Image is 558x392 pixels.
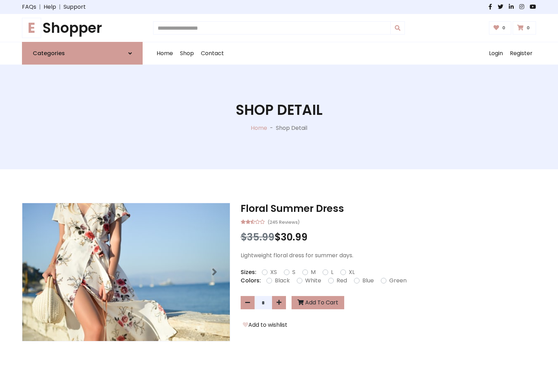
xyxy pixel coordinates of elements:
[63,3,86,11] a: Support
[22,203,230,341] img: Image
[44,3,56,11] a: Help
[22,20,143,36] a: EShopper
[22,18,41,38] span: E
[241,230,274,244] span: $35.99
[489,21,512,35] a: 0
[236,102,323,118] h1: Shop Detail
[270,268,277,276] label: XS
[241,268,256,276] p: Sizes:
[337,276,347,285] label: Red
[485,42,506,65] a: Login
[349,268,355,276] label: XL
[22,42,143,65] a: Categories
[33,50,65,57] h6: Categories
[22,3,36,11] a: FAQs
[513,21,536,35] a: 0
[241,203,536,215] h3: Floral Summer Dress
[362,276,374,285] label: Blue
[241,320,289,330] button: Add to wishlist
[525,25,531,31] span: 0
[153,42,176,65] a: Home
[241,231,536,243] h3: $
[22,20,143,36] h1: Shopper
[241,251,536,260] p: Lightweight floral dress for summer days.
[241,276,261,285] p: Colors:
[267,217,300,226] small: (245 Reviews)
[389,276,407,285] label: Green
[251,124,267,132] a: Home
[56,3,63,11] span: |
[311,268,316,276] label: M
[305,276,321,285] label: White
[500,25,507,31] span: 0
[281,230,308,244] span: 30.99
[197,42,227,65] a: Contact
[36,3,44,11] span: |
[506,42,536,65] a: Register
[267,124,276,132] p: -
[292,296,344,309] button: Add To Cart
[176,42,197,65] a: Shop
[331,268,333,276] label: L
[276,124,307,132] p: Shop Detail
[275,276,290,285] label: Black
[292,268,295,276] label: S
